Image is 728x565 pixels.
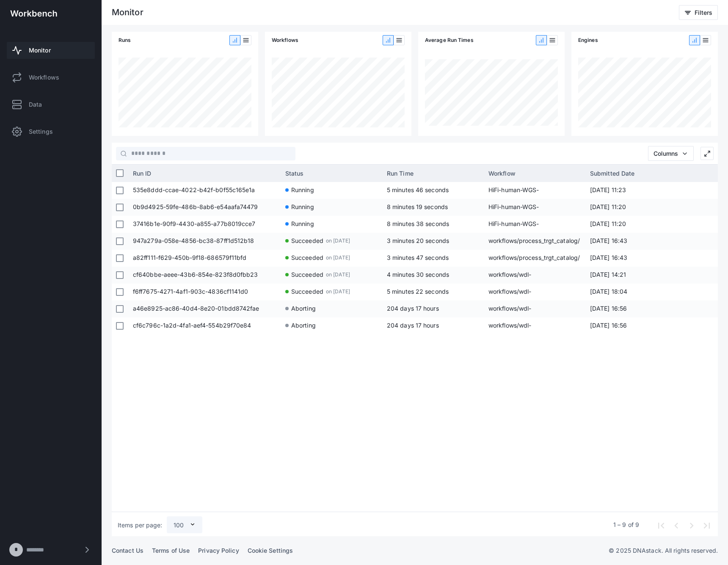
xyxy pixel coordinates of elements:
img: workbench-logo-white.svg [10,10,57,17]
span: [DATE] 16:56 [590,300,666,317]
span: 947a279a-058e-4856-bc38-87ff1d512b18 [133,233,277,250]
span: [DATE] 14:21 [590,267,666,284]
span: workflows/wdl-common/wdl/tasks/bam_stats.wdl-bam_stats-0 [488,284,582,300]
span: 3 minutes 47 seconds [387,254,449,261]
button: Previous page [668,517,683,532]
span: [DATE] 11:20 [590,199,666,216]
span: [DATE] 18:04 [590,284,666,300]
a: Privacy Policy [198,547,239,554]
span: Succeeded [291,284,323,299]
span: HiFi-human-WGS-[PERSON_NAME] [488,199,582,216]
button: Last page [698,517,714,532]
button: Filters [679,5,718,20]
span: Running [291,182,314,198]
span: Submitted Date [590,170,634,177]
span: Data [29,100,42,109]
button: Next page [683,517,698,532]
span: workflows/wdl-common/wdl/tasks/cpg_pileup.wdl-cpg_pileup-0 [488,317,582,334]
span: 3 minutes 20 seconds [387,237,449,244]
span: workflows/wdl-common/wdl/tasks/bam_stats.wdl-bam_stats-0 [488,267,582,284]
span: 204 days 17 hours [387,322,439,329]
a: Contact Us [112,547,143,554]
span: 535e8ddd-ccae-4022-b42f-b0f55c165e1a [133,182,277,199]
span: [DATE] 11:23 [590,182,666,199]
span: on [DATE] [326,267,350,282]
button: First page [653,517,668,532]
div: Items per page: [118,521,163,529]
span: Aborting [291,300,316,316]
span: workflows/wdl-common/wdl/tasks/cpg_pileup.wdl-cpg_pileup-1 [488,300,582,317]
span: [DATE] 11:20 [590,216,666,233]
a: Terms of Use [152,547,190,554]
div: Monitor [112,8,143,17]
span: a46e8925-ac86-40d4-8e20-01bdd8742fae [133,300,277,317]
a: Settings [7,123,95,140]
span: Workflow [488,170,516,177]
span: Succeeded [291,233,323,248]
span: Run ID [133,170,152,177]
span: on [DATE] [326,284,350,299]
span: [DATE] 16:43 [590,233,666,250]
span: Succeeded [291,267,323,282]
span: a82ff111-f629-450b-9f18-686579f11bfd [133,250,277,267]
span: on [DATE] [326,233,350,248]
span: Filters [695,9,712,16]
span: 5 minutes 46 seconds [387,186,449,193]
span: 8 minutes 19 seconds [387,203,448,210]
span: [DATE] 16:56 [590,317,666,334]
span: HiFi-human-WGS-[PERSON_NAME] [488,216,582,233]
a: Data [7,96,95,113]
span: cf6c796c-1a2d-4fa1-aef4-554b29f70e84 [133,317,277,334]
span: workflows/process_trgt_catalog/process_trgt_catalog.wdl-filter_trgt_catalog-1 [488,233,582,250]
span: 204 days 17 hours [387,305,439,312]
span: workflows/process_trgt_catalog/process_trgt_catalog.wdl-filter_trgt_catalog-0 [488,250,582,267]
a: Cookie Settings [248,547,293,554]
a: Monitor [7,42,95,59]
span: Succeeded [291,250,323,265]
div: 1 – 9 of 9 [613,521,639,529]
span: Running [291,199,314,215]
span: Columns [654,150,678,157]
span: Monitor [29,46,51,55]
span: Settings [29,127,53,136]
span: [DATE] 16:43 [590,250,666,267]
span: Workflows [272,36,298,44]
span: f6ff7675-4271-4af1-903c-4836cf1141d0 [133,284,277,300]
span: Aborting [291,317,316,333]
p: © 2025 DNAstack. All rights reserved. [609,546,718,555]
span: 5 minutes 22 seconds [387,288,449,295]
span: 8 minutes 38 seconds [387,220,449,227]
span: Average Run Times [425,36,474,44]
span: HiFi-human-WGS-[PERSON_NAME] [488,182,582,199]
span: on [DATE] [326,250,350,265]
span: cf640bbe-aeee-43b6-854e-823f8d0fbb23 [133,267,277,284]
span: 4 minutes 30 seconds [387,271,449,278]
span: Run Time [387,170,414,177]
span: 0b9d4925-59fe-486b-8ab6-e54aafa74479 [133,199,277,216]
span: Running [291,216,314,232]
span: Workflows [29,73,59,82]
span: Engines [578,36,598,44]
button: Columns [648,146,694,161]
span: Runs [119,36,131,44]
a: Workflows [7,69,95,86]
span: Status [285,170,304,177]
span: 37416b1e-90f9-4430-a855-a77b8019cce7 [133,216,277,233]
